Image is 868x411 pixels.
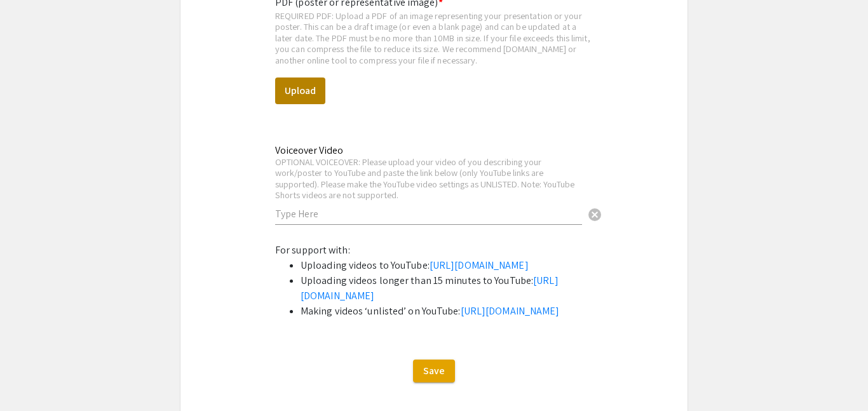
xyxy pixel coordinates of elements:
[423,364,445,377] span: Save
[275,144,343,157] mat-label: Voiceover Video
[430,259,529,272] a: [URL][DOMAIN_NAME]
[461,304,560,318] a: [URL][DOMAIN_NAME]
[587,207,602,222] span: cancel
[301,273,593,304] li: Uploading videos longer than 15 minutes to YouTube:
[275,207,582,220] input: Type Here
[301,258,593,273] li: Uploading videos to YouTube:
[301,304,593,319] li: Making videos ‘unlisted’ on YouTube:
[582,201,607,226] button: Clear
[10,354,54,401] iframe: Chat
[275,243,350,257] span: For support with:
[275,10,593,66] div: REQUIRED PDF: Upload a PDF of an image representing your presentation or your poster. This can be...
[413,360,455,382] button: Save
[301,274,559,302] a: [URL][DOMAIN_NAME]
[275,156,582,201] div: OPTIONAL VOICEOVER: Please upload your video of you describing your work/poster to YouTube and pa...
[275,77,325,104] button: Upload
